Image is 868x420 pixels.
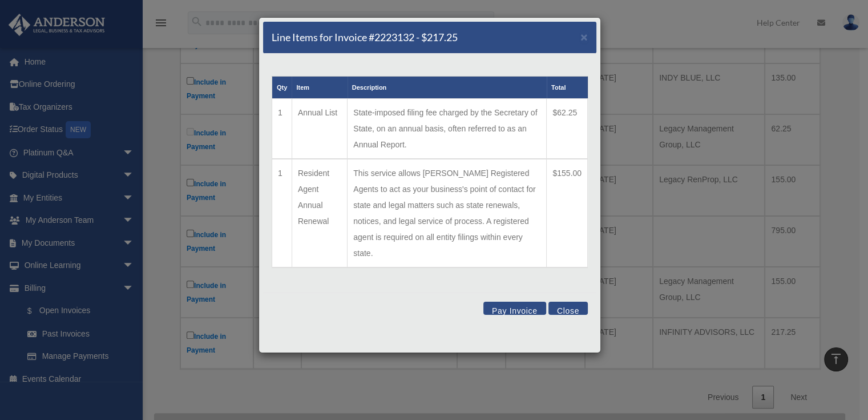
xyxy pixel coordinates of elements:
[547,77,588,99] th: Total
[292,77,347,99] th: Item
[348,159,547,267] td: This service allows [PERSON_NAME] Registered Agents to act as your business's point of contact fo...
[483,302,546,315] button: Pay Invoice
[580,31,588,43] button: Close
[547,99,588,159] td: $62.25
[272,99,292,159] td: 1
[348,77,547,99] th: Description
[272,159,292,267] td: 1
[548,302,588,315] button: Close
[272,77,292,99] th: Qty
[547,159,588,267] td: $155.00
[580,30,588,43] span: ×
[292,159,347,267] td: Resident Agent Annual Renewal
[292,99,347,159] td: Annual List
[348,99,547,159] td: State-imposed filing fee charged by the Secretary of State, on an annual basis, often referred to...
[272,30,458,45] h5: Line Items for Invoice #2223132 - $217.25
